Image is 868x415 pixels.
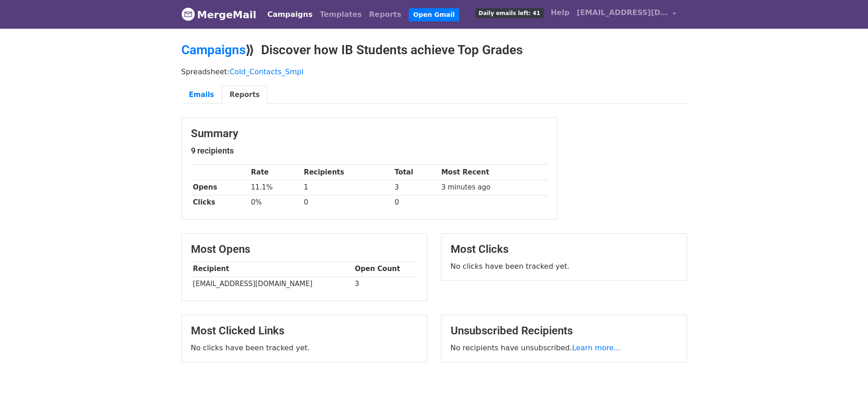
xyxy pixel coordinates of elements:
[392,180,439,195] td: 3
[392,165,439,180] th: Total
[316,5,365,24] a: Templates
[573,4,680,25] a: [EMAIL_ADDRESS][DOMAIN_NAME]
[181,42,246,57] a: Campaigns
[302,195,392,210] td: 0
[191,180,249,195] th: Opens
[191,324,418,338] h3: Most Clicked Links
[191,277,353,292] td: [EMAIL_ADDRESS][DOMAIN_NAME]
[439,180,548,195] td: 3 minutes ago
[439,165,548,180] th: Most Recent
[451,324,678,338] h3: Unsubscribed Recipients
[302,165,392,180] th: Recipients
[222,86,267,104] a: Reports
[392,195,439,210] td: 0
[181,5,257,24] a: MergeMail
[249,180,302,195] td: 11.1%
[365,5,405,24] a: Reports
[191,195,249,210] th: Clicks
[191,243,418,256] h3: Most Opens
[577,7,668,18] span: [EMAIL_ADDRESS][DOMAIN_NAME]
[451,261,678,271] p: No clicks have been tracked yet.
[181,42,687,58] h2: ⟫ Discover how IB Students achieve Top Grades
[191,261,353,277] th: Recipient
[181,7,195,21] img: MergeMail logo
[230,67,304,76] a: Cold_Contacts_Smpl
[353,277,418,292] td: 3
[249,165,302,180] th: Rate
[181,86,222,104] a: Emails
[572,343,621,352] a: Learn more...
[302,180,392,195] td: 1
[475,8,543,18] span: Daily emails left: 41
[451,243,678,256] h3: Most Clicks
[409,8,459,21] a: Open Gmail
[191,146,548,156] h5: 9 recipients
[191,127,548,140] h3: Summary
[264,5,316,24] a: Campaigns
[181,67,687,77] p: Spreadsheet:
[451,343,678,353] p: No recipients have unsubscribed.
[249,195,302,210] td: 0%
[191,343,418,353] p: No clicks have been tracked yet.
[353,261,418,277] th: Open Count
[472,4,547,22] a: Daily emails left: 41
[547,4,573,22] a: Help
